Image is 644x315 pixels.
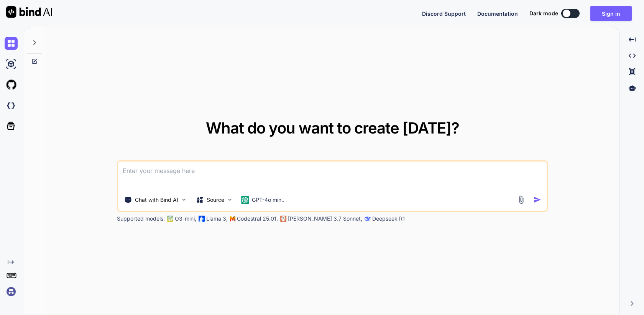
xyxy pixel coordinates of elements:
[5,58,18,71] img: ai-studio
[517,195,526,204] img: attachment
[477,10,518,17] span: Documentation
[117,215,165,223] p: Supported models:
[5,78,18,91] img: githubLight
[5,37,18,50] img: chat
[237,215,278,223] p: Codestral 25.01,
[199,216,205,222] img: Llama2
[288,215,362,223] p: [PERSON_NAME] 3.7 Sonnet,
[252,196,284,204] p: GPT-4o min..
[422,10,466,18] button: Discord Support
[175,215,196,223] p: O3-mini,
[529,10,558,17] span: Dark mode
[590,6,632,21] button: Sign in
[6,6,52,18] img: Bind AI
[230,216,235,221] img: Mistral-AI
[206,215,228,223] p: Llama 3,
[5,99,18,112] img: darkCloudIdeIcon
[181,196,187,203] img: Pick Tools
[227,196,233,203] img: Pick Models
[167,216,173,222] img: GPT-4
[207,196,224,204] p: Source
[422,10,466,17] span: Discord Support
[372,215,405,223] p: Deepseek R1
[206,119,459,137] span: What do you want to create [DATE]?
[135,196,178,204] p: Chat with Bind AI
[5,285,18,298] img: signin
[533,196,541,204] img: icon
[477,10,518,18] button: Documentation
[365,216,371,222] img: claude
[241,196,249,204] img: GPT-4o mini
[280,216,286,222] img: claude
